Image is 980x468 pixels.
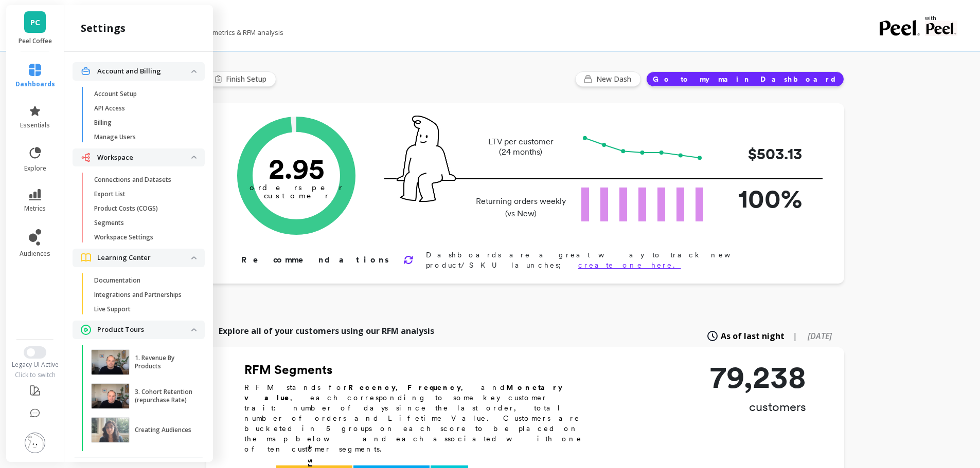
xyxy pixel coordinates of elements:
p: Product Costs (COGS) [94,204,158,213]
img: pal seatted on line [397,116,456,202]
h2: settings [81,21,126,35]
p: Workspace [97,153,191,163]
img: navigation item icon [81,253,91,262]
span: dashboards [15,80,55,88]
span: metrics [24,204,46,213]
h2: RFM Segments [244,362,594,378]
img: down caret icon [191,156,197,159]
p: Manage Users [94,133,136,141]
img: down caret icon [191,328,197,331]
p: 79,238 [710,362,806,392]
p: Account Setup [94,90,137,98]
button: Switch to New UI [24,346,46,359]
span: explore [24,164,46,173]
img: down caret icon [191,256,197,259]
p: 100% [720,179,802,218]
div: Legacy UI Active [5,361,65,369]
span: New Dash [596,74,634,84]
text: 2.95 [268,152,324,185]
span: Finish Setup [226,74,270,84]
p: Connections and Datasets [94,176,171,184]
p: LTV per customer (24 months) [473,137,569,157]
tspan: customer [263,191,329,200]
img: navigation item icon [81,325,91,335]
div: Click to switch [5,371,65,379]
p: 1. Revenue By Products [135,354,193,370]
span: PC [30,16,40,28]
p: $503.13 [720,142,802,165]
span: audiences [20,250,50,258]
button: Go to my main Dashboard [646,71,844,87]
p: Export List [94,190,126,198]
p: Workspace Settings [94,233,153,241]
b: Frequency [407,383,461,391]
p: Documentation [94,276,140,285]
p: API Access [94,104,125,113]
p: customers [710,399,806,415]
p: with [925,15,957,21]
span: | [793,330,797,342]
p: Dashboards are a great way to track new product/SKU launches; [426,250,811,270]
span: essentials [20,121,50,129]
p: Peel Coffee [16,37,54,45]
p: Creating Audiences [135,426,191,434]
p: Product Tours [97,325,191,335]
p: RFM stands for , , and , each corresponding to some key customer trait: number of days since the ... [244,382,594,454]
tspan: orders per [250,183,343,192]
p: Recommendations [241,254,391,266]
b: Recency [348,383,396,391]
img: down caret icon [191,70,197,73]
img: navigation item icon [81,153,91,162]
img: profile picture [25,433,45,453]
button: New Dash [575,71,641,87]
p: Billing [94,119,112,127]
img: partner logo [925,21,957,36]
a: create one here. [578,261,681,269]
span: [DATE] [808,330,832,342]
p: Segments [94,219,124,227]
p: Account and Billing [97,66,191,77]
p: Explore all of your customers using our RFM analysis [219,325,434,337]
p: Learning Center [97,253,191,263]
p: 3. Cohort Retention (repurchase Rate) [135,388,193,404]
button: Finish Setup [206,71,276,87]
p: Live Support [94,305,131,313]
span: As of last night [721,330,785,342]
p: Returning orders weekly (vs New) [473,195,569,220]
p: Integrations and Partnerships [94,291,182,299]
img: navigation item icon [81,66,91,76]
